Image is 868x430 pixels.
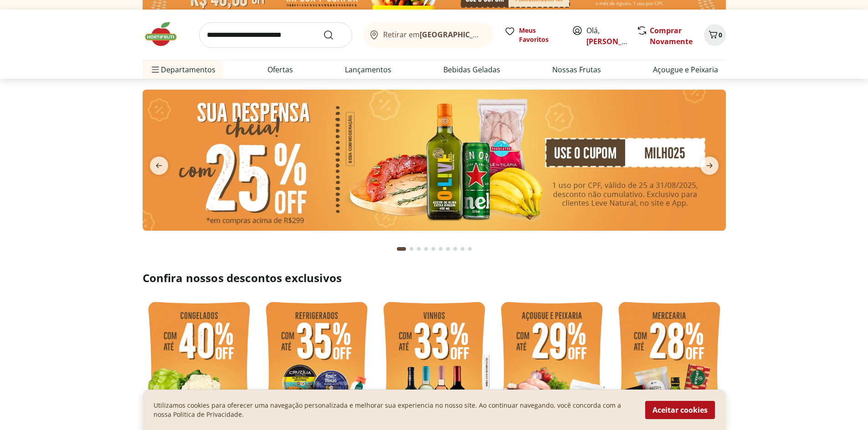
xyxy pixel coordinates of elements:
[653,64,718,75] a: Açougue e Peixaria
[420,30,573,40] b: [GEOGRAPHIC_DATA]/[GEOGRAPHIC_DATA]
[704,24,726,46] button: Carrinho
[383,30,484,39] span: Retirar em
[504,26,561,44] a: Meus Favoritos
[430,238,437,260] button: Go to page 5 from fs-carousel
[150,59,216,81] span: Departamentos
[143,157,175,175] button: previous
[459,238,466,260] button: Go to page 9 from fs-carousel
[693,157,726,175] button: next
[363,22,493,48] button: Retirar em[GEOGRAPHIC_DATA]/[GEOGRAPHIC_DATA]
[408,238,415,260] button: Go to page 2 from fs-carousel
[650,25,693,46] a: Comprar Novamente
[143,90,726,231] img: cupom
[143,271,726,285] h2: Confira nossos descontos exclusivos
[552,64,601,75] a: Nossas Frutas
[443,64,500,75] a: Bebidas Geladas
[267,64,293,75] a: Ofertas
[143,20,188,48] img: Hortifruti
[466,238,473,260] button: Go to page 10 from fs-carousel
[437,238,444,260] button: Go to page 6 from fs-carousel
[415,238,422,260] button: Go to page 3 from fs-carousel
[422,238,430,260] button: Go to page 4 from fs-carousel
[345,64,391,75] a: Lançamentos
[444,238,452,260] button: Go to page 7 from fs-carousel
[586,25,627,47] span: Olá,
[452,238,459,260] button: Go to page 8 from fs-carousel
[519,26,561,44] span: Meus Favoritos
[586,36,646,46] a: [PERSON_NAME]
[645,401,715,419] button: Aceitar cookies
[199,22,352,48] input: search
[323,30,345,40] button: Submit Search
[150,59,161,81] button: Menu
[154,401,634,419] p: Utilizamos cookies para oferecer uma navegação personalizada e melhorar sua experiencia no nosso ...
[719,30,722,39] span: 0
[395,238,408,260] button: Current page from fs-carousel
